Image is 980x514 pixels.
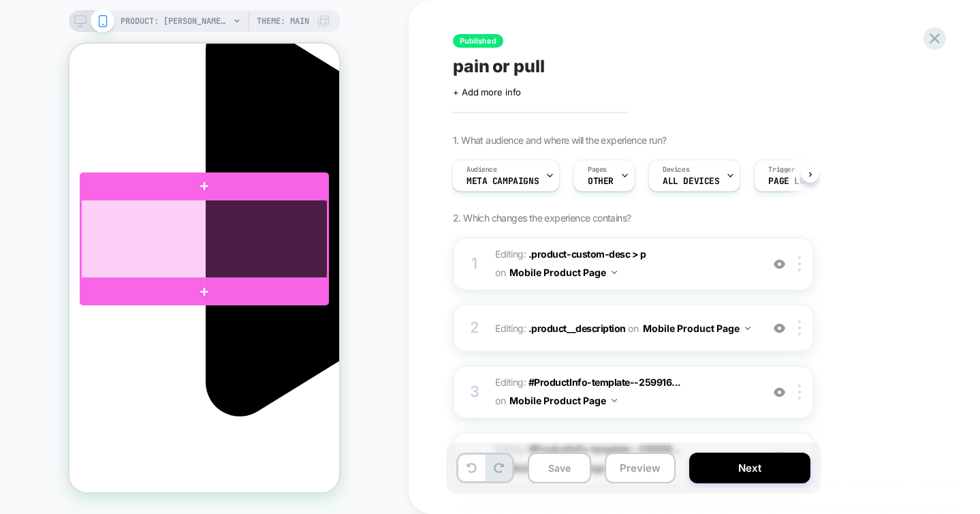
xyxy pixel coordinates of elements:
[453,134,666,146] span: 1. What audience and where will the experience run?
[453,87,521,97] span: + Add more info
[509,391,617,410] button: Mobile Product Page
[467,177,539,186] span: Meta campaigns
[495,245,755,282] span: Editing :
[605,453,676,483] button: Preview
[495,264,505,281] span: on
[495,374,755,410] span: Editing :
[768,177,815,186] span: Page Load
[774,322,785,334] img: crossed eye
[798,384,801,399] img: close
[121,10,230,32] span: PRODUCT: [PERSON_NAME] NoPull [pour chien qui tire]
[798,320,801,335] img: close
[528,376,681,388] span: #ProductInfo-template--259916...
[495,392,505,409] span: on
[663,165,689,175] span: Devices
[528,322,626,334] span: .product__description
[528,248,646,260] span: .product-custom-desc > p
[453,56,545,76] span: pain or pull
[528,453,591,483] button: Save
[774,258,785,270] img: crossed eye
[257,10,309,32] span: Theme: MAIN
[588,165,607,175] span: Pages
[468,314,481,342] div: 2
[467,165,497,175] span: Audience
[468,250,481,277] div: 1
[495,440,755,477] span: Editing :
[768,165,795,175] span: Trigger
[643,318,750,338] button: Mobile Product Page
[612,399,617,402] img: down arrow
[663,177,719,186] span: ALL DEVICES
[453,212,631,224] span: 2. Which changes the experience contains?
[509,262,617,282] button: Mobile Product Page
[745,327,750,330] img: down arrow
[495,318,755,338] span: Editing :
[774,387,785,398] img: crossed eye
[689,453,810,483] button: Next
[612,271,617,274] img: down arrow
[588,177,614,186] span: OTHER
[628,320,638,337] span: on
[468,378,481,406] div: 3
[453,34,503,48] span: Published
[798,256,801,271] img: close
